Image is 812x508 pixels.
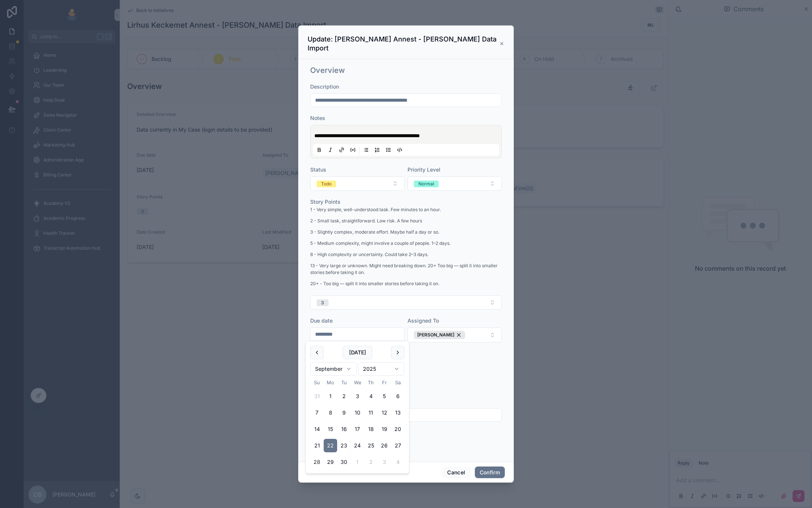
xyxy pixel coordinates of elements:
[364,455,378,469] button: Thursday, October 2nd, 2025
[310,198,341,205] span: Story Points
[310,206,502,213] p: 1 - Very simple, well-understood task. Few minutes to an hour.
[391,422,405,436] button: Saturday, September 20th, 2025
[391,379,405,387] th: Saturday
[310,240,502,247] p: 5 - Medium complexity, might involve a couple of people. 1–2 days.
[324,379,337,387] th: Monday
[414,331,465,339] button: Unselect 56
[364,422,378,436] button: Thursday, September 18th, 2025
[310,280,502,287] p: 20+ - Too big — split it into smaller stories before taking it on.
[337,390,351,403] button: Tuesday, September 2nd, 2025
[343,346,372,359] button: [DATE]
[310,176,405,191] button: Select Button
[351,390,364,403] button: Wednesday, September 3rd, 2025
[321,181,332,187] div: Todo
[391,406,405,419] button: Saturday, September 13th, 2025
[407,176,502,191] button: Select Button
[308,35,499,53] h3: Update: [PERSON_NAME] Annest - [PERSON_NAME] Data Import
[378,455,391,469] button: Friday, October 3rd, 2025
[351,439,364,452] button: Wednesday, September 24th, 2025
[310,251,502,258] p: 8 - High complexity or uncertainty. Could take 2–3 days.
[310,390,324,403] button: Sunday, August 31st, 2025
[324,439,337,452] button: Monday, September 22nd, 2025, selected
[324,422,337,436] button: Monday, September 15th, 2025
[310,229,502,235] p: 3 - Slightly complex, moderate effort. Maybe half a day or so.
[442,467,470,478] button: Cancel
[378,390,391,403] button: Friday, September 5th, 2025
[310,455,324,469] button: Today, Sunday, September 28th, 2025
[337,379,351,387] th: Tuesday
[418,181,434,187] div: Normal
[310,379,405,469] table: September 2025
[391,455,405,469] button: Saturday, October 4th, 2025
[310,422,324,436] button: Sunday, September 14th, 2025
[310,83,339,90] span: Description
[378,406,391,419] button: Friday, September 12th, 2025
[364,406,378,419] button: Thursday, September 11th, 2025
[391,390,405,403] button: Saturday, September 6th, 2025
[310,379,324,387] th: Sunday
[364,390,378,403] button: Thursday, September 4th, 2025
[310,115,325,121] span: Notes
[351,455,364,469] button: Wednesday, October 1st, 2025
[351,422,364,436] button: Wednesday, September 17th, 2025
[351,406,364,419] button: Wednesday, September 10th, 2025
[407,327,502,342] button: Select Button
[324,455,337,469] button: Monday, September 29th, 2025
[378,422,391,436] button: Friday, September 19th, 2025
[310,166,326,173] span: Status
[364,379,378,387] th: Thursday
[337,422,351,436] button: Tuesday, September 16th, 2025
[364,439,378,452] button: Thursday, September 25th, 2025
[407,317,439,324] span: Assigned To
[351,379,364,387] th: Wednesday
[337,455,351,469] button: Tuesday, September 30th, 2025
[324,390,337,403] button: Monday, September 1st, 2025
[337,439,351,452] button: Tuesday, September 23rd, 2025
[378,439,391,452] button: Friday, September 26th, 2025
[391,439,405,452] button: Saturday, September 27th, 2025
[378,379,391,387] th: Friday
[310,65,345,76] h1: Overview
[417,332,454,338] span: [PERSON_NAME]
[310,317,333,324] span: Due date
[310,406,324,419] button: Sunday, September 7th, 2025
[407,166,440,173] span: Priority Level
[310,439,324,452] button: Sunday, September 21st, 2025
[310,295,502,310] button: Select Button
[337,406,351,419] button: Tuesday, September 9th, 2025
[321,299,324,306] div: 3
[310,262,502,276] p: 13 - Very large or unknown. Might need breaking down. 20+ Too big — split it into smaller stories...
[324,406,337,419] button: Monday, September 8th, 2025
[310,218,502,224] p: 2 - Small task, straightforward. Low risk. A few hours
[475,467,505,478] button: Confirm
